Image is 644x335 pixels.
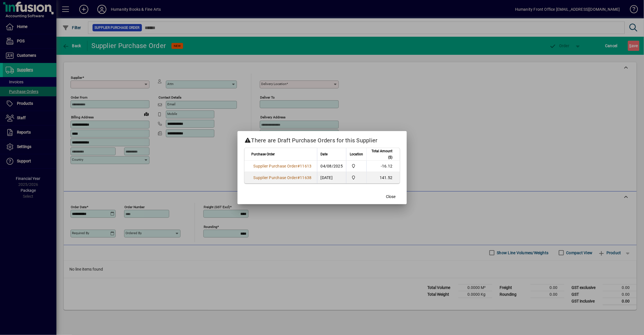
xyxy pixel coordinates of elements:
[238,131,407,147] h2: There are Draft Purchase Orders for this Supplier
[300,175,312,180] span: 11638
[386,194,396,200] span: Close
[366,161,399,172] td: -16.12
[297,175,300,180] span: #
[350,175,363,181] span: Humanity Books & Fine Art Supplies
[297,164,300,168] span: #
[252,163,314,169] a: Supplier Purchase Order#11613
[300,164,312,168] span: 11613
[366,172,399,183] td: 141.52
[370,148,392,160] span: Total Amount ($)
[317,172,346,183] td: [DATE]
[321,151,328,157] span: Date
[350,163,363,169] span: Humanity Books & Fine Art Supplies
[252,175,314,181] a: Supplier Purchase Order#11638
[254,175,298,180] span: Supplier Purchase Order
[382,192,400,202] button: Close
[252,151,275,157] span: Purchase Order
[317,161,346,172] td: 04/08/2025
[350,151,363,157] span: Location
[254,164,298,168] span: Supplier Purchase Order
